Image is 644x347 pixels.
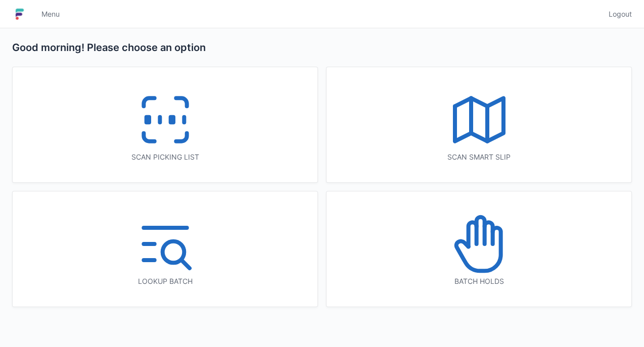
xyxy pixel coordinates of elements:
[12,67,318,183] a: Scan picking list
[326,67,632,183] a: Scan smart slip
[35,5,66,23] a: Menu
[603,5,632,23] a: Logout
[33,276,297,286] div: Lookup batch
[33,152,297,162] div: Scan picking list
[41,9,60,19] span: Menu
[12,40,632,55] h2: Good morning! Please choose an option
[609,9,632,19] span: Logout
[347,276,611,286] div: Batch holds
[12,191,318,307] a: Lookup batch
[347,152,611,162] div: Scan smart slip
[326,191,632,307] a: Batch holds
[12,6,27,22] img: logo-small.jpg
